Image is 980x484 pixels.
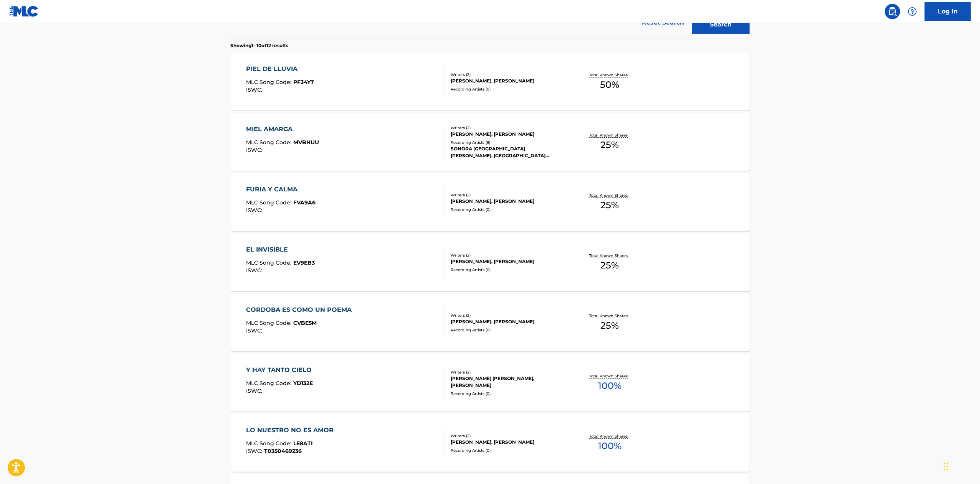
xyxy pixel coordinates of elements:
[589,373,630,379] p: Total Known Shares:
[589,132,630,138] p: Total Known Shares:
[908,7,917,16] img: help
[451,145,567,159] div: SONORA [GEOGRAPHIC_DATA][PERSON_NAME], [GEOGRAPHIC_DATA] [GEOGRAPHIC_DATA][PERSON_NAME], [GEOGRAP...
[589,72,630,78] p: Total Known Shares:
[692,15,750,34] button: Search
[246,305,355,314] div: CORDOBA ES COMO UN POEMA
[944,455,949,478] div: Drag
[231,113,750,171] a: MIEL AMARGAMLC Song Code:MVBHUUISWC:Writers (2)[PERSON_NAME], [PERSON_NAME]Recording Artists (9)S...
[451,140,567,145] div: Recording Artists ( 9 )
[451,267,567,273] div: Recording Artists ( 0 )
[246,259,293,266] span: MLC Song Code :
[451,131,567,138] div: [PERSON_NAME], [PERSON_NAME]
[589,193,630,198] p: Total Known Shares:
[246,440,293,447] span: MLC Song Code :
[231,354,750,412] a: Y HAY TANTO CIELOMLC Song Code:YD132EISWC:Writers (2)[PERSON_NAME] [PERSON_NAME], [PERSON_NAME]Re...
[246,448,264,454] span: ISWC :
[600,138,619,152] span: 25 %
[451,192,567,198] div: Writers ( 2 )
[246,365,316,375] div: Y HAY TANTO CIELO
[231,173,750,231] a: FURIA Y CALMAMLC Song Code:FVA9A6ISWC:Writers (2)[PERSON_NAME], [PERSON_NAME]Recording Artists (0...
[589,253,630,258] p: Total Known Shares:
[451,391,567,397] div: Recording Artists ( 0 )
[293,380,313,387] span: YD132E
[451,318,567,325] div: [PERSON_NAME], [PERSON_NAME]
[589,313,630,319] p: Total Known Shares:
[246,64,314,74] div: PIEL DE LLUVIA
[451,375,567,389] div: [PERSON_NAME] [PERSON_NAME], [PERSON_NAME]
[598,439,621,453] span: 100 %
[231,294,750,351] a: CORDOBA ES COMO UN POEMAMLC Song Code:CVBE5MISWC:Writers (2)[PERSON_NAME], [PERSON_NAME]Recording...
[451,258,567,265] div: [PERSON_NAME], [PERSON_NAME]
[246,86,264,93] span: ISWC :
[293,319,317,326] span: CVBE5M
[293,259,315,266] span: EV9EB3
[293,440,313,447] span: LE8ATI
[589,433,630,439] p: Total Known Shares:
[598,379,621,393] span: 100 %
[246,387,264,394] span: ISWC :
[451,72,567,77] div: Writers ( 2 )
[246,327,264,334] span: ISWC :
[246,267,264,274] span: ISWC :
[451,198,567,205] div: [PERSON_NAME], [PERSON_NAME]
[231,414,750,472] a: LO NUESTRO NO ES AMORMLC Song Code:LE8ATIISWC:T0350469236Writers (2)[PERSON_NAME], [PERSON_NAME]R...
[451,369,567,375] div: Writers ( 2 )
[600,258,619,272] span: 25 %
[451,252,567,258] div: Writers ( 2 )
[600,198,619,212] span: 25 %
[246,139,293,146] span: MLC Song Code :
[246,79,293,86] span: MLC Song Code :
[231,42,289,49] p: Showing 1 - 10 of 12 results
[451,327,567,333] div: Recording Artists ( 0 )
[246,147,264,153] span: ISWC :
[246,199,293,206] span: MLC Song Code :
[231,234,750,291] a: EL INVISIBLEMLC Song Code:EV9EB3ISWC:Writers (2)[PERSON_NAME], [PERSON_NAME]Recording Artists (0)...
[246,125,319,134] div: MIEL AMARGA
[888,7,897,16] img: search
[246,185,316,194] div: FURIA Y CALMA
[231,53,750,110] a: PIEL DE LLUVIAMLC Song Code:PF34Y7ISWC:Writers (2)[PERSON_NAME], [PERSON_NAME]Recording Artists (...
[942,447,980,484] iframe: Chat Widget
[451,125,567,131] div: Writers ( 2 )
[293,139,319,146] span: MVBHUU
[246,426,337,435] div: LO NUESTRO NO ES AMOR
[293,199,316,206] span: FVA9A6
[925,2,971,21] a: Log In
[246,380,293,387] span: MLC Song Code :
[451,207,567,212] div: Recording Artists ( 0 )
[451,439,567,446] div: [PERSON_NAME], [PERSON_NAME]
[885,4,900,19] a: Public Search
[246,245,315,254] div: EL INVISIBLE
[905,4,920,19] div: Help
[451,448,567,453] div: Recording Artists ( 0 )
[451,313,567,318] div: Writers ( 2 )
[451,77,567,84] div: [PERSON_NAME], [PERSON_NAME]
[246,319,293,326] span: MLC Song Code :
[451,86,567,92] div: Recording Artists ( 0 )
[9,6,39,17] img: MLC Logo
[600,319,619,333] span: 25 %
[600,78,619,92] span: 50 %
[293,79,314,86] span: PF34Y7
[451,433,567,439] div: Writers ( 2 )
[246,207,264,214] span: ISWC :
[264,448,302,454] span: T0350469236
